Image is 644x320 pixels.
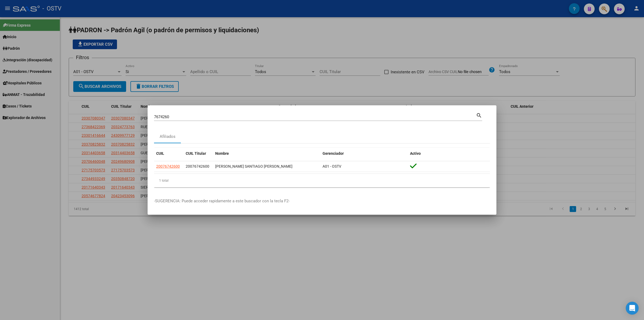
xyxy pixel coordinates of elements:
[154,198,490,204] p: -SUGERENCIA: Puede acceder rapidamente a este buscador con la tecla F2-
[154,148,184,159] datatable-header-cell: CUIL
[160,134,175,140] div: Afiliados
[156,164,180,168] span: 20076742600
[626,302,639,315] div: Open Intercom Messenger
[323,164,341,168] span: A01 - OSTV
[215,163,318,170] div: [PERSON_NAME] SANTIAGO [PERSON_NAME]
[476,112,482,118] mat-icon: search
[323,151,344,156] span: Gerenciador
[186,151,206,156] span: CUIL Titular
[213,148,320,159] datatable-header-cell: Nombre
[320,148,408,159] datatable-header-cell: Gerenciador
[408,148,490,159] datatable-header-cell: Activo
[184,148,213,159] datatable-header-cell: CUIL Titular
[186,164,209,168] span: 20076742600
[156,151,164,156] span: CUIL
[215,151,229,156] span: Nombre
[410,151,421,156] span: Activo
[154,174,490,187] div: 1 total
